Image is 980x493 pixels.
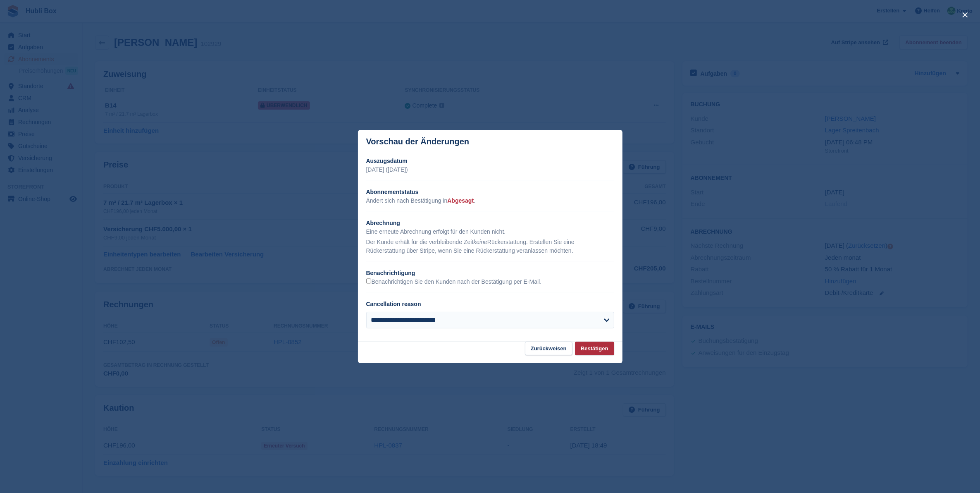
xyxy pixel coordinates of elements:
em: keine [473,239,487,245]
p: [DATE] ([DATE]) [366,165,614,174]
button: Bestätigen [575,342,614,355]
label: Benachrichtigen Sie den Kunden nach der Bestätigung per E-Mail. [366,278,542,286]
p: Vorschau der Änderungen [366,137,470,146]
p: Der Kunde erhält für die verbleibende Zeit Rückerstattung. Erstellen Sie eine Rückerstattung über... [366,238,614,255]
h2: Benachrichtigung [366,269,614,278]
button: Zurückweisen [525,342,572,355]
label: Cancellation reason [366,301,421,307]
button: close [959,8,972,22]
h2: Auszugsdatum [366,157,614,165]
span: Abgesagt [447,197,474,204]
p: Ändert sich nach Bestätigung in . [366,196,614,205]
input: Benachrichtigen Sie den Kunden nach der Bestätigung per E-Mail. [366,278,372,284]
h2: Abrechnung [366,219,614,227]
p: Eine erneute Abrechnung erfolgt für den Kunden nicht. [366,227,614,236]
h2: Abonnementstatus [366,188,614,196]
